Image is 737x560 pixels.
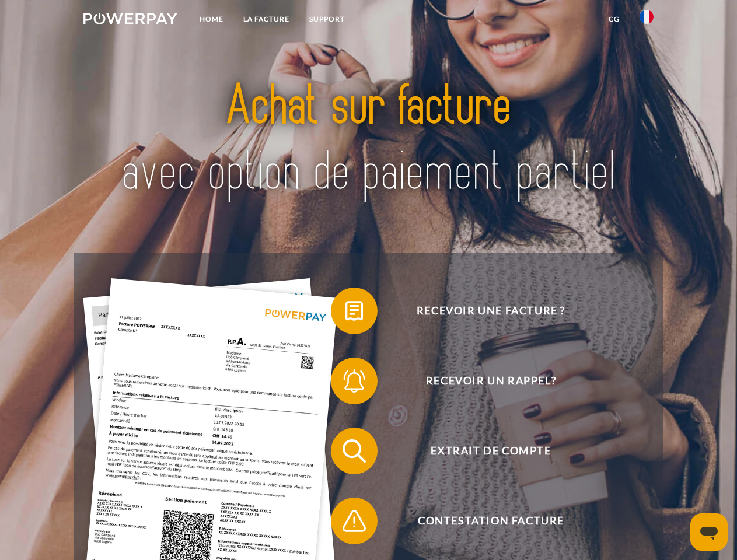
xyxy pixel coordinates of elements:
span: Contestation Facture [348,498,634,544]
img: logo-powerpay-white.svg [83,13,177,24]
img: fr [640,10,654,24]
a: LA FACTURE [233,9,299,30]
a: CG [599,9,630,30]
img: qb_search.svg [340,436,369,466]
img: qb_bell.svg [340,366,369,395]
button: Recevoir un rappel? [331,358,634,404]
a: Support [299,9,355,30]
span: Recevoir un rappel? [348,358,634,404]
span: Recevoir une facture ? [348,288,634,334]
a: Home [190,9,233,30]
button: Recevoir une facture ? [331,288,634,334]
img: title-powerpay_fr.svg [111,56,626,223]
img: qb_bill.svg [340,296,369,325]
img: qb_warning.svg [340,506,369,535]
span: Extrait de compte [348,428,634,474]
button: Contestation Facture [331,498,634,544]
button: Extrait de compte [331,428,634,474]
iframe: Bouton de lancement de la fenêtre de messagerie [690,513,728,551]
